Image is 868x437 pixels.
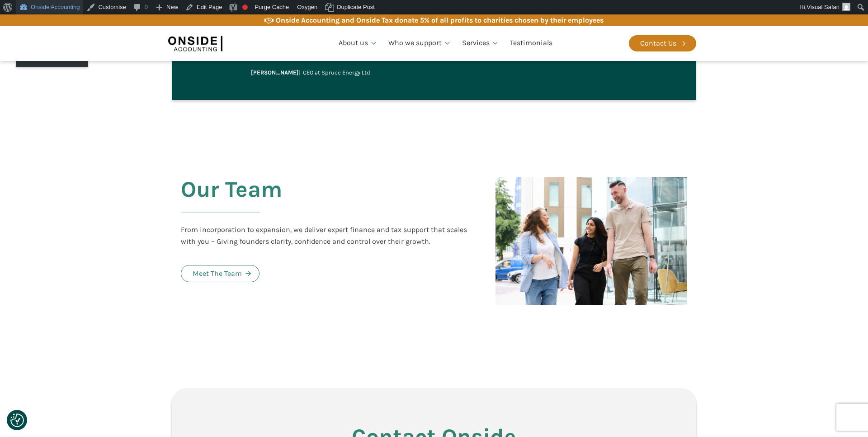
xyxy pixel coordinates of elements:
[640,37,676,49] div: Contact Us
[10,414,24,427] img: Revisit consent button
[193,268,242,279] div: Meet The Team
[251,69,298,76] b: [PERSON_NAME]
[276,14,604,26] div: Onside Accounting and Onside Tax donate 5% of all profits to charities chosen by their employees
[807,4,840,10] span: Visual Safari
[181,177,282,224] h2: Our Team
[251,68,370,78] div: | CEO at Spruce Energy Ltd
[457,28,505,59] a: Services
[181,224,477,247] div: From incorporation to expansion, we deliver expert finance and tax support that scales with you –...
[629,35,696,51] a: Contact Us
[383,28,457,59] a: Who we support
[333,28,383,59] a: About us
[168,33,222,54] img: Onside Accounting
[181,265,259,282] a: Meet The Team
[10,414,24,427] button: Consent Preferences
[505,28,558,59] a: Testimonials
[242,5,248,10] div: Focus keyphrase not set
